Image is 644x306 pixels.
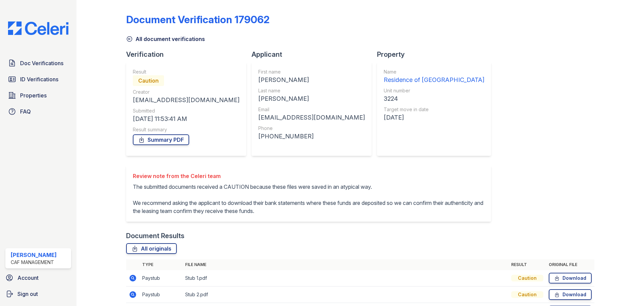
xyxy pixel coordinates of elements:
[126,231,184,241] div: Document Results
[258,106,365,113] div: Email
[384,69,484,85] a: Name Residence of [GEOGRAPHIC_DATA]
[140,287,182,303] td: Paystub
[182,270,508,287] td: Stub 1.pdf
[258,87,365,94] div: Last name
[511,275,543,281] div: Caution
[20,59,63,67] span: Doc Verifications
[5,105,71,118] a: FAQ
[3,21,74,35] img: CE_Logo_Blue-a8612792a0a2168367f1c8372b55b34899dd931a85d93a1a3d3e32e68fde9ad4.png
[126,243,177,254] a: All originals
[20,75,58,83] span: ID Verifications
[508,259,546,270] th: Result
[258,75,365,85] div: [PERSON_NAME]
[133,126,239,133] div: Result summary
[384,87,484,94] div: Unit number
[377,50,496,59] div: Property
[616,279,637,299] iframe: chat widget
[258,69,365,75] div: First name
[258,113,365,122] div: [EMAIL_ADDRESS][DOMAIN_NAME]
[133,172,484,180] div: Review note from the Celeri team
[133,75,164,86] div: Caution
[126,35,205,43] a: All document verifications
[384,113,484,122] div: [DATE]
[11,259,57,266] div: CAF Management
[17,290,38,298] span: Sign out
[549,273,592,283] a: Download
[20,107,31,116] span: FAQ
[5,73,71,86] a: ID Verifications
[140,270,182,287] td: Paystub
[258,125,365,132] div: Phone
[252,50,377,59] div: Applicant
[546,259,594,270] th: Original file
[133,134,189,145] a: Summary PDF
[258,94,365,103] div: [PERSON_NAME]
[133,95,239,105] div: [EMAIL_ADDRESS][DOMAIN_NAME]
[17,274,39,282] span: Account
[133,183,484,215] p: The submitted documents received a CAUTION because these files were saved in an atypical way. We ...
[3,287,74,301] a: Sign out
[133,114,239,124] div: [DATE] 11:53:41 AM
[182,259,508,270] th: File name
[384,69,484,75] div: Name
[511,291,543,298] div: Caution
[126,50,252,59] div: Verification
[133,69,239,75] div: Result
[133,107,239,114] div: Submitted
[384,106,484,113] div: Target move in date
[5,89,71,102] a: Properties
[126,13,270,26] div: Document Verification 179062
[140,259,182,270] th: Type
[133,89,239,95] div: Creator
[11,251,57,259] div: [PERSON_NAME]
[3,271,74,285] a: Account
[549,289,592,300] a: Download
[182,287,508,303] td: Stub 2.pdf
[20,91,47,99] span: Properties
[5,56,71,70] a: Doc Verifications
[384,94,484,103] div: 3224
[384,75,484,85] div: Residence of [GEOGRAPHIC_DATA]
[258,132,365,141] div: [PHONE_NUMBER]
